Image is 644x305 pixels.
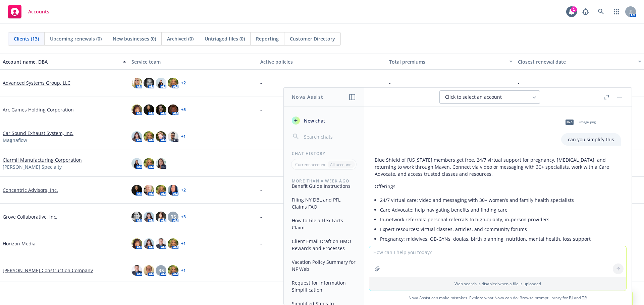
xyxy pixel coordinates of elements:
p: Web search is disabled when a file is uploaded [373,281,622,287]
span: Nova Assist can make mistakes. Explore what Nova can do: Browse prompt library for and [367,291,629,305]
a: + 5 [181,108,186,112]
a: Car Sound Exhaust System, Inc. [3,130,73,137]
li: In‑network referrals: personal referrals to high‑quality, in‑person providers [380,215,621,224]
input: Search chats [303,132,356,141]
span: Magnaflow [3,137,27,144]
li: [MEDICAL_DATA]: pediatricians, infant care advice, lactation counseling, infant sleep coaching [380,244,621,253]
div: Chat History [284,151,364,156]
img: photo [168,238,178,249]
img: photo [156,131,166,142]
p: Blue Shield of [US_STATE] members get free, 24/7 virtual support for pregnancy, [MEDICAL_DATA], a... [375,156,621,177]
img: photo [131,212,142,222]
span: - [260,133,262,140]
span: Customer Directory [290,35,335,42]
li: 24/7 virtual care: video and messaging with 30+ women’s and family health specialists [380,195,621,205]
img: photo [156,238,166,249]
a: Switch app [610,5,623,18]
img: photo [144,104,154,115]
span: Reporting [256,35,279,42]
img: photo [168,78,178,88]
a: Concentric Advisors, Inc. [3,186,58,194]
a: + 1 [181,242,186,246]
div: Active policies [260,58,384,65]
img: photo [144,131,154,142]
a: + 1 [181,135,186,139]
img: photo [168,185,178,196]
img: photo [156,158,166,169]
a: Horizon Media [3,240,36,247]
a: Advanced Systems Group, LLC [3,79,70,86]
span: - [260,106,262,113]
span: Clients (13) [14,35,39,42]
a: Search [594,5,608,18]
img: photo [156,78,166,88]
a: + 2 [181,81,186,85]
img: photo [144,212,154,222]
img: photo [168,265,178,276]
img: photo [144,238,154,249]
button: Click to select an account [439,90,540,104]
li: Expert resources: virtual classes, articles, and community forums [380,224,621,234]
span: - [389,79,391,86]
a: + 2 [181,188,186,192]
div: 1 [571,6,577,12]
img: photo [144,185,154,196]
span: - [260,79,262,86]
a: Grove Collaborative, Inc. [3,213,57,220]
div: Total premiums [389,58,505,65]
button: Closest renewal date [515,54,644,70]
span: png [566,120,574,125]
p: Current account [295,162,325,167]
img: photo [131,185,142,196]
div: pngimage.png [561,114,597,131]
img: photo [131,104,142,115]
span: RS [158,267,164,274]
span: RS [170,213,176,220]
img: photo [168,104,178,115]
span: Archived (0) [167,35,194,42]
span: - [260,186,262,194]
button: Client Email Draft on HMO Rewards and Processes [289,236,359,254]
span: - [260,213,262,220]
span: New chat [303,117,325,124]
span: Click to select an account [445,94,502,100]
span: - [260,267,262,274]
span: - [260,240,262,247]
img: photo [156,185,166,196]
img: photo [156,212,166,222]
a: + 3 [181,215,186,219]
span: New businesses (0) [113,35,156,42]
span: Untriaged files (0) [205,35,245,42]
img: photo [156,104,166,115]
img: photo [144,158,154,169]
div: Service team [131,58,255,65]
a: Arc Games Holding Corporation [3,106,74,113]
div: More than a week ago [284,178,364,183]
span: Accounts [28,9,49,14]
a: Clarmil Manufacturing Corporation [3,156,82,163]
button: Service team [129,54,258,70]
span: Upcoming renewals (0) [50,35,102,42]
span: - [260,160,262,167]
button: Total premiums [386,54,515,70]
img: photo [131,158,142,169]
button: How to File a Flex Facts Claim [289,215,359,233]
a: + 1 [181,269,186,273]
img: photo [168,131,178,142]
span: - [518,79,520,86]
a: BI [569,295,573,301]
a: Accounts [5,2,52,21]
button: Vacation Policy Summary for NF Web [289,256,359,275]
img: photo [144,78,154,88]
div: Account name, DBA [3,58,119,65]
div: Closest renewal date [518,58,634,65]
button: Filing NY DBL and PFL Claims FAQ [289,194,359,212]
a: TR [582,295,587,301]
a: Report a Bug [579,5,592,18]
img: photo [131,238,142,249]
p: Offerings [375,183,621,190]
img: photo [131,78,142,88]
span: [PERSON_NAME] Specialty [3,163,62,170]
p: All accounts [330,162,353,167]
img: photo [131,131,142,142]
